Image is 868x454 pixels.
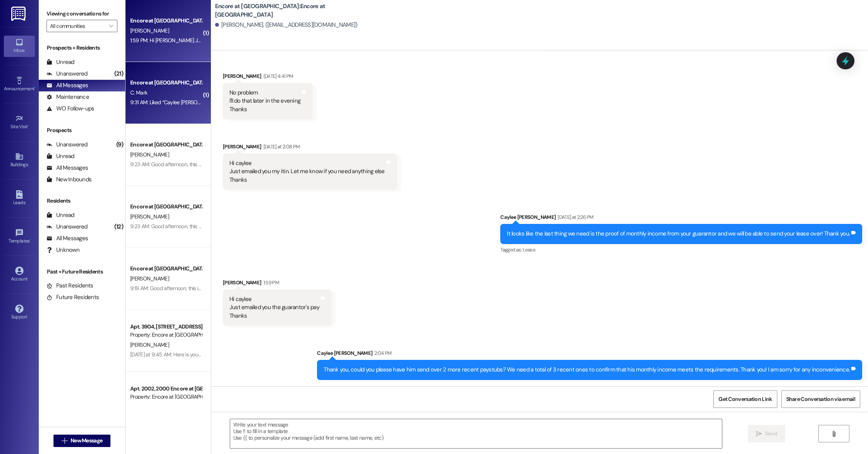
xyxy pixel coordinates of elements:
[46,234,88,242] div: All Messages
[262,279,279,287] div: 1:59 PM
[130,275,169,282] span: [PERSON_NAME]
[229,159,385,184] div: Hi caylee Just emailed you my itin. Let me know if you need anything else Thanks
[130,331,202,339] div: Property: Encore at [GEOGRAPHIC_DATA]
[46,152,74,160] div: Unread
[831,431,837,437] i: 
[223,143,397,153] div: [PERSON_NAME]
[215,21,358,29] div: [PERSON_NAME]. ([EMAIL_ADDRESS][DOMAIN_NAME])
[223,72,313,83] div: [PERSON_NAME]
[229,89,300,113] div: No problem I'll do that later in the evening Thanks
[130,265,202,273] div: Encore at [GEOGRAPHIC_DATA]
[229,295,319,320] div: Hi caylee Just emailed you the guarantor's pay Thanks
[781,390,860,408] button: Share Conversation via email
[46,175,91,184] div: New Inbounds
[4,302,35,323] a: Support
[30,237,31,242] span: •
[46,58,74,66] div: Unread
[71,437,102,445] span: New Message
[130,151,169,158] span: [PERSON_NAME]
[130,141,202,149] div: Encore at [GEOGRAPHIC_DATA]
[11,7,27,21] img: ResiDesk Logo
[786,395,855,403] span: Share Conversation via email
[748,425,785,442] button: Send
[556,213,593,221] div: [DATE] at 2:26 PM
[130,213,169,220] span: [PERSON_NAME]
[46,8,117,20] label: Viewing conversations for
[112,68,125,80] div: (21)
[28,123,29,128] span: •
[62,438,67,444] i: 
[46,70,88,78] div: Unanswered
[4,226,35,247] a: Templates •
[130,79,202,87] div: Encore at [GEOGRAPHIC_DATA]
[372,349,391,357] div: 2:04 PM
[4,112,35,133] a: Site Visit •
[130,37,296,44] div: 1:59 PM: Hi [PERSON_NAME] Just emailed you the guarantor's pay Thanks
[130,17,202,25] div: Encore at [GEOGRAPHIC_DATA]
[112,221,125,233] div: (12)
[317,349,862,360] div: Caylee [PERSON_NAME]
[46,293,99,301] div: Future Residents
[4,36,35,57] a: Inbox
[507,230,850,238] div: It looks like the last thing we need is the proof of monthly income from your guarantor and we wi...
[46,282,93,290] div: Past Residents
[39,197,125,205] div: Residents
[523,246,535,253] span: Lease
[130,351,451,358] div: [DATE] at 9:45 AM: Here is your PooPrints preregistration link: [URL][DOMAIN_NAME] (You can alway...
[39,268,125,276] div: Past + Future Residents
[130,341,169,348] span: [PERSON_NAME]
[109,23,113,29] i: 
[4,150,35,171] a: Buildings
[130,323,202,331] div: Apt. 3904, [STREET_ADDRESS]
[324,366,850,374] div: Thank you, could you please have him send over 2 more recent paystubs? We need a total of 3 recen...
[46,223,88,231] div: Unanswered
[215,2,370,19] b: Encore at [GEOGRAPHIC_DATA]: Encore at [GEOGRAPHIC_DATA]
[4,188,35,209] a: Leads
[500,244,862,255] div: Tagged as:
[50,20,105,32] input: All communities
[46,211,74,219] div: Unread
[223,279,332,289] div: [PERSON_NAME]
[262,72,293,80] div: [DATE] 4:41 PM
[130,203,202,211] div: Encore at [GEOGRAPHIC_DATA]
[262,143,300,151] div: [DATE] at 2:08 PM
[130,393,202,401] div: Property: Encore at [GEOGRAPHIC_DATA]
[130,385,202,393] div: Apt. 2002, 2000 Encore at [GEOGRAPHIC_DATA]
[756,431,762,437] i: 
[46,93,89,101] div: Maintenance
[130,89,147,96] span: C. Mark
[53,435,111,447] button: New Message
[46,105,94,113] div: WO Follow-ups
[46,246,79,254] div: Unknown
[46,141,88,149] div: Unanswered
[39,126,125,134] div: Prospects
[46,164,88,172] div: All Messages
[4,264,35,285] a: Account
[46,81,88,89] div: All Messages
[718,395,772,403] span: Get Conversation Link
[130,27,169,34] span: [PERSON_NAME]
[713,390,777,408] button: Get Conversation Link
[500,213,862,224] div: Caylee [PERSON_NAME]
[114,139,125,151] div: (9)
[39,44,125,52] div: Prospects + Residents
[765,430,777,438] span: Send
[34,85,36,90] span: •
